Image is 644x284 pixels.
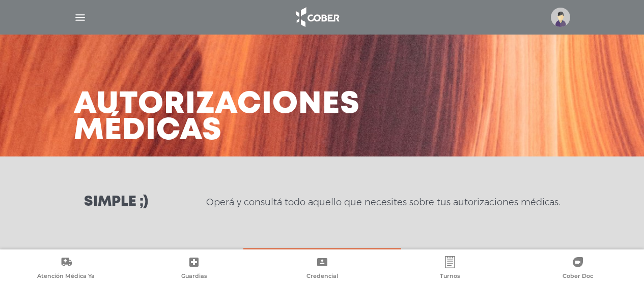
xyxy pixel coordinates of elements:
a: Turnos [386,256,514,282]
a: Atención Médica Ya [2,256,130,282]
span: Credencial [306,272,338,281]
a: Cober Doc [514,256,642,282]
span: Atención Médica Ya [37,272,95,281]
h3: Simple ;) [84,195,148,209]
img: profile-placeholder.svg [551,8,570,27]
span: Turnos [440,272,460,281]
span: Cober Doc [563,272,593,281]
img: logo_cober_home-white.png [290,5,344,29]
img: Cober_menu-lines-white.svg [74,11,87,24]
h3: Autorizaciones médicas [74,91,360,144]
p: Operá y consultá todo aquello que necesites sobre tus autorizaciones médicas. [206,196,560,208]
span: Guardias [181,272,207,281]
a: Credencial [258,256,386,282]
a: Guardias [130,256,258,282]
